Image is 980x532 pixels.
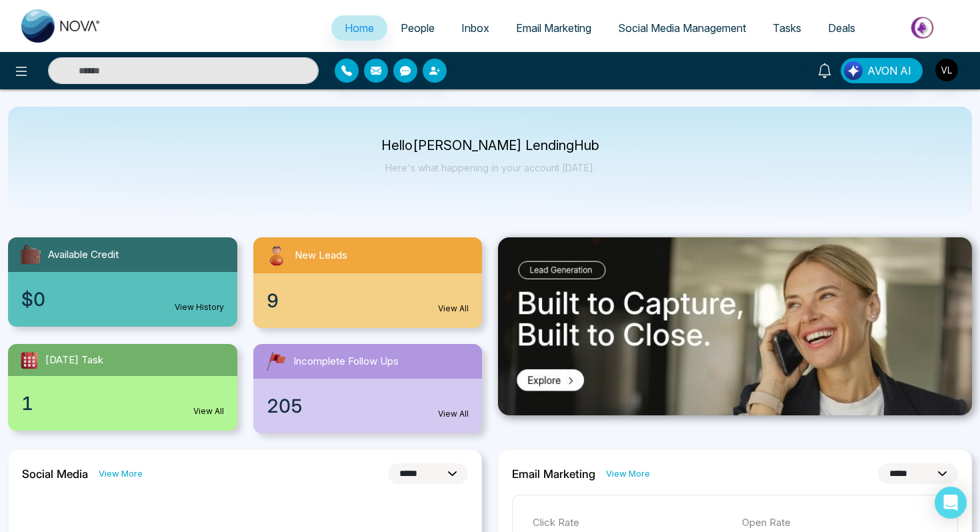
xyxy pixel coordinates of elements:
img: newLeads.svg [264,243,289,268]
span: 205 [267,392,303,420]
img: . [498,237,972,415]
a: Email Marketing [503,15,605,41]
a: Inbox [448,15,503,41]
a: View History [175,301,224,313]
img: todayTask.svg [19,349,40,371]
a: View More [99,467,143,480]
img: followUps.svg [264,349,288,373]
img: User Avatar [935,59,958,81]
span: 9 [267,287,279,315]
span: Available Credit [48,247,119,263]
p: Hello [PERSON_NAME] LendingHub [381,140,599,151]
img: availableCredit.svg [19,243,43,267]
a: Deals [815,15,869,41]
img: Nova CRM Logo [21,9,101,43]
span: People [401,21,435,35]
a: Incomplete Follow Ups205View All [245,344,491,433]
a: Tasks [759,15,815,41]
a: Social Media Management [605,15,759,41]
a: New Leads9View All [245,237,491,328]
p: Open Rate [742,515,938,531]
span: Inbox [461,21,489,35]
h2: Social Media [22,467,88,481]
span: Deals [828,21,855,35]
span: Home [345,21,374,35]
span: [DATE] Task [45,353,103,368]
img: Market-place.gif [875,13,972,43]
a: View All [438,303,469,315]
a: Home [331,15,387,41]
span: 1 [21,389,33,417]
img: Lead Flow [844,61,863,80]
span: Social Media Management [618,21,746,35]
span: Tasks [773,21,801,35]
div: Open Intercom Messenger [935,487,967,519]
p: Click Rate [533,515,729,531]
button: AVON AI [841,58,923,83]
span: Email Marketing [516,21,591,35]
span: AVON AI [867,63,911,79]
h2: Email Marketing [512,467,595,481]
span: Incomplete Follow Ups [293,354,399,369]
a: View All [193,405,224,417]
a: View More [606,467,650,480]
a: People [387,15,448,41]
span: $0 [21,285,45,313]
a: View All [438,408,469,420]
p: Here's what happening in your account [DATE]. [381,162,599,173]
span: New Leads [295,248,347,263]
